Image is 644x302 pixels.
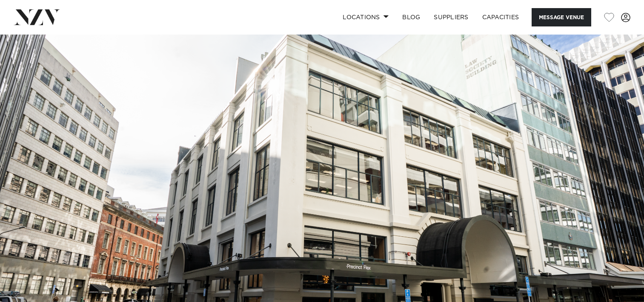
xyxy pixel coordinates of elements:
a: BLOG [395,8,427,26]
a: SUPPLIERS [427,8,475,26]
img: nzv-logo.png [14,9,60,25]
button: Message Venue [532,8,591,26]
a: Locations [336,8,395,26]
a: Capacities [475,8,526,26]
